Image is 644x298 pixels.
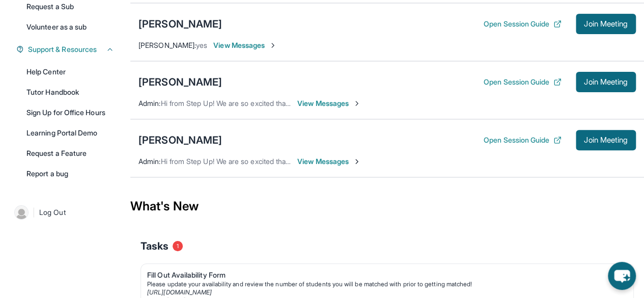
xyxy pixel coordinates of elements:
[138,41,196,49] span: [PERSON_NAME] :
[138,17,222,31] div: [PERSON_NAME]
[20,83,120,101] a: Tutor Handbook
[147,288,212,296] a: [URL][DOMAIN_NAME]
[608,262,636,290] button: chat-button
[584,137,628,143] span: Join Meeting
[130,184,644,229] div: What's New
[584,21,628,27] span: Join Meeting
[297,156,361,167] span: View Messages
[213,40,277,50] span: View Messages
[269,41,277,49] img: Chevron-Right
[584,79,628,85] span: Join Meeting
[297,98,361,109] span: View Messages
[39,207,66,218] span: Log Out
[24,44,114,55] button: Support & Resources
[196,41,207,49] span: yes
[20,144,120,162] a: Request a Feature
[20,165,120,183] a: Report a bug
[576,72,636,92] button: Join Meeting
[353,157,361,166] img: Chevron-Right
[14,205,29,220] img: user-img
[484,19,562,29] button: Open Session Guide
[147,270,619,280] div: Fill Out Availability Form
[20,63,120,81] a: Help Center
[173,241,183,251] span: 1
[353,99,361,107] img: Chevron-Right
[20,103,120,122] a: Sign Up for Office Hours
[576,130,636,150] button: Join Meeting
[138,157,160,166] span: Admin :
[576,14,636,34] button: Join Meeting
[33,206,35,219] span: |
[138,75,222,89] div: [PERSON_NAME]
[484,135,562,145] button: Open Session Guide
[10,201,120,224] a: |Log Out
[147,280,619,288] div: Please update your availability and review the number of students you will be matched with prior ...
[20,124,120,142] a: Learning Portal Demo
[20,18,120,36] a: Volunteer as a sub
[28,44,97,55] span: Support & Resources
[484,77,562,87] button: Open Session Guide
[138,99,160,107] span: Admin :
[138,133,222,147] div: [PERSON_NAME]
[141,239,169,253] span: Tasks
